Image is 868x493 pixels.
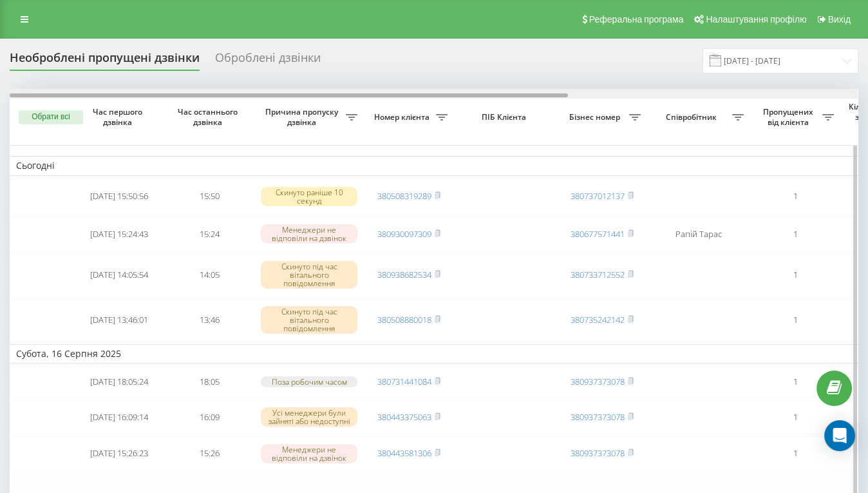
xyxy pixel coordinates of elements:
td: [DATE] 18:05:24 [74,366,164,398]
span: Реферальна програма [589,14,684,24]
td: 1 [750,254,840,296]
span: Пропущених від клієнта [757,107,822,127]
td: [DATE] 14:05:54 [74,254,164,296]
td: 13:46 [164,299,254,342]
a: 380937373078 [571,411,625,423]
span: Співробітник [654,112,732,122]
td: 1 [750,299,840,342]
a: 380737012137 [571,190,625,202]
span: Вихід [828,14,851,24]
a: 380938682534 [377,269,431,280]
div: Скинуто під час вітального повідомлення [261,306,357,334]
div: Поза робочим часом [261,376,357,387]
div: Оброблені дзвінки [215,51,321,71]
td: [DATE] 13:46:01 [74,299,164,342]
a: 380508319289 [377,190,431,202]
div: Усі менеджери були зайняті або недоступні [261,407,357,427]
td: [DATE] 15:26:23 [74,436,164,470]
a: 380443375063 [377,411,431,423]
div: Менеджери не відповіли на дзвінок [261,224,357,244]
a: 380508880018 [377,314,431,325]
td: 1 [750,400,840,434]
td: 15:24 [164,217,254,251]
span: Бізнес номер [563,112,629,122]
div: Скинуто під час вітального повідомлення [261,261,357,289]
td: [DATE] 15:50:56 [74,179,164,215]
a: 380443581306 [377,447,431,459]
span: Час першого дзвінка [84,107,154,127]
td: 1 [750,366,840,398]
td: 15:50 [164,179,254,215]
a: 380731441084 [377,376,431,387]
td: 14:05 [164,254,254,296]
td: Рапій Тарас [647,217,750,251]
a: 380677571441 [571,228,625,240]
td: 1 [750,179,840,215]
a: 380937373078 [571,447,625,459]
a: 380733712552 [571,269,625,280]
span: Час останнього дзвінка [175,107,244,127]
a: 380930097309 [377,228,431,240]
td: [DATE] 15:24:43 [74,217,164,251]
td: [DATE] 16:09:14 [74,400,164,434]
span: Номер клієнта [370,112,436,122]
a: 380937373078 [571,376,625,387]
a: 380735242142 [571,314,625,325]
div: Скинуто раніше 10 секунд [261,187,357,206]
span: ПІБ Клієнта [465,112,546,122]
span: Причина пропуску дзвінка [261,107,346,127]
td: 18:05 [164,366,254,398]
span: Налаштування профілю [706,14,806,24]
td: 1 [750,217,840,251]
td: 16:09 [164,400,254,434]
div: Необроблені пропущені дзвінки [10,51,200,71]
div: Open Intercom Messenger [824,420,855,451]
div: Менеджери не відповіли на дзвінок [261,444,357,463]
button: Обрати всі [19,110,83,124]
td: 1 [750,436,840,470]
td: 15:26 [164,436,254,470]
